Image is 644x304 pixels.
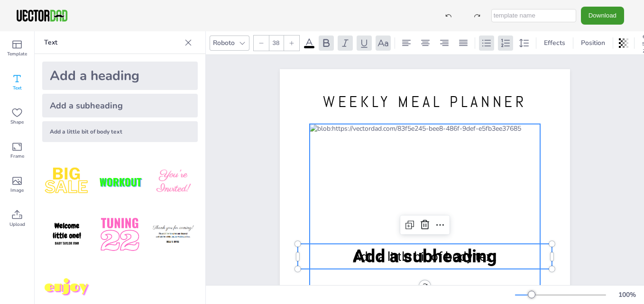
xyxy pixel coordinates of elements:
[7,50,27,58] span: Template
[148,210,198,259] img: K4iXMrW.png
[95,210,145,259] img: 1B4LbXY.png
[10,152,24,160] span: Frame
[15,9,69,23] img: VectorDad-1.png
[579,38,607,47] span: Position
[491,9,576,22] input: template name
[42,210,92,259] img: GNLDUe7.png
[581,7,624,24] button: Download
[42,157,92,206] img: style1.png
[148,157,198,206] img: BBMXfK6.png
[323,92,527,112] span: WEEKLY MEAL PLANNER
[42,62,198,90] div: Add a heading
[616,290,638,299] div: 100 %
[95,157,145,206] img: XdJCRjX.png
[211,36,237,49] div: Roboto
[9,221,25,228] span: Upload
[44,31,181,54] p: Text
[42,121,198,142] div: Add a little bit of body text
[542,38,567,47] span: Effects
[42,94,198,117] div: Add a subheading
[13,84,22,92] span: Text
[10,118,24,126] span: Shape
[10,187,24,194] span: Image
[353,246,497,267] span: Add a subheading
